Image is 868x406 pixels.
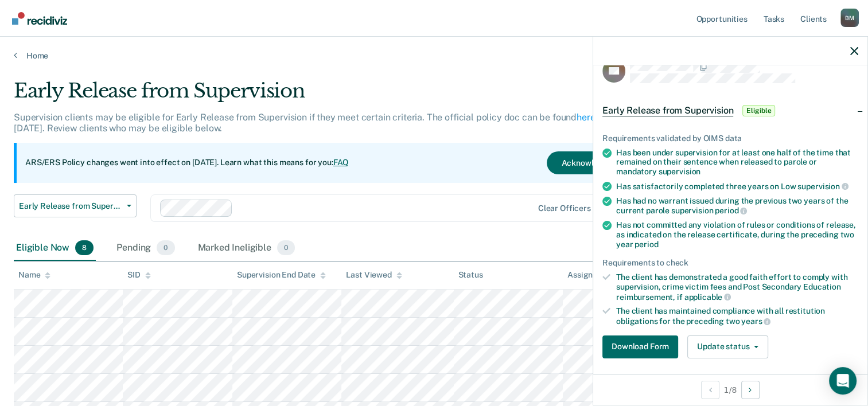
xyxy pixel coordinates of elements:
div: B M [840,9,859,27]
span: Early Release from Supervision [602,105,733,116]
a: Home [14,50,854,61]
div: Pending [114,236,177,261]
a: FAQ [333,158,349,167]
div: The client has maintained compliance with all restitution obligations for the preceding two [616,306,858,326]
img: Recidiviz [12,12,67,25]
span: Eligible [742,105,775,116]
div: Marked Ineligible [196,236,298,261]
button: Acknowledge & Close [547,151,656,174]
span: 0 [157,240,174,255]
button: Profile dropdown button [840,9,859,27]
p: Supervision clients may be eligible for Early Release from Supervision if they meet certain crite... [14,112,632,134]
span: Early Release from Supervision [19,201,122,211]
span: applicable [684,292,731,302]
div: The client has demonstrated a good faith effort to comply with supervision, crime victim fees and... [616,272,858,302]
a: Navigate to form link [602,335,683,358]
div: Has been under supervision for at least one half of the time that remained on their sentence when... [616,148,858,177]
button: Download Form [602,335,678,358]
div: Eligible Now [14,236,96,261]
div: Open Intercom Messenger [829,367,857,395]
p: ARS/ERS Policy changes went into effect on [DATE]. Learn what this means for you: [25,157,349,169]
span: 0 [277,240,295,255]
button: Update status [687,335,768,358]
div: Clear officers [538,204,591,213]
div: Status [458,270,483,280]
span: period [715,206,747,215]
span: years [741,317,770,326]
span: supervision [797,182,848,191]
div: Has satisfactorily completed three years on Low [616,181,858,192]
div: Requirements to check [602,258,858,268]
span: period [635,240,658,249]
div: Has not committed any violation of rules or conditions of release, as indicated on the release ce... [616,220,858,249]
div: Requirements validated by OIMS data [602,134,858,143]
div: Assigned to [567,270,621,280]
span: supervision [659,167,700,176]
div: Has had no warrant issued during the previous two years of the current parole supervision [616,196,858,216]
div: Last Viewed [346,270,402,280]
button: Previous Opportunity [701,381,719,399]
div: SID [127,270,151,280]
div: Name [18,270,50,280]
div: Supervision End Date [237,270,326,280]
button: Next Opportunity [741,381,760,399]
div: Early Release from SupervisionEligible [593,92,867,129]
div: 1 / 8 [593,374,867,405]
span: 8 [75,240,94,255]
a: here [577,112,595,123]
div: Early Release from Supervision [14,79,665,112]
